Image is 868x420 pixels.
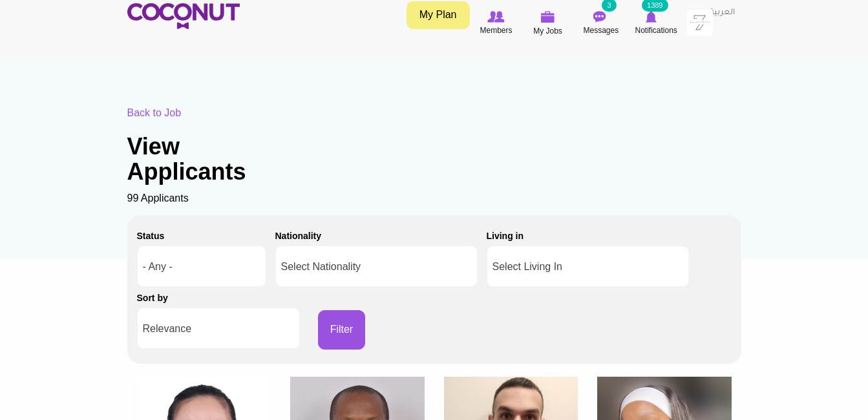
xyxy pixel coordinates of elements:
[137,291,168,304] label: Sort by
[630,25,672,38] span: Notifications
[593,12,606,24] img: Messages
[275,229,322,242] label: Nationality
[602,8,616,21] small: 3
[703,10,741,36] a: العربية
[281,246,460,288] span: Select Nationality
[143,246,249,288] span: - Any -
[137,229,165,242] label: Status
[626,10,677,39] a: Notifications Notifications 1389
[541,12,555,24] img: My Jobs
[582,25,617,38] span: Messages
[471,10,522,39] a: Browse Members Members
[492,246,672,288] span: Select Living In
[487,229,524,242] label: Living in
[533,26,562,39] span: My Jobs
[143,308,282,350] span: Relevance
[487,12,504,24] img: Browse Members
[127,107,182,118] a: Back to Job
[574,10,626,39] a: Messages Messages 3
[407,11,470,39] a: My Plan
[127,106,741,206] div: 99 Applicants
[318,310,366,350] button: Filter
[127,13,240,39] img: Home
[522,10,574,40] a: My Jobs My Jobs
[642,8,668,21] small: 1389
[480,25,512,38] span: Members
[127,134,289,185] h1: View Applicants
